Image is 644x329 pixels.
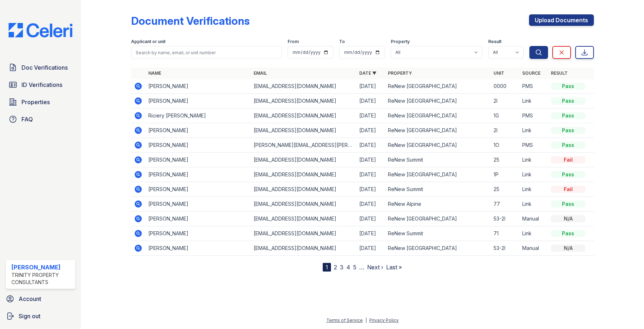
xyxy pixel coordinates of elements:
[254,70,267,76] a: Email
[3,309,78,323] a: Sign out
[3,23,78,37] img: CE_Logo_Blue-a8612792a0a2168367f1c8372b55b34899dd931a85d93a1a3d3e32e68fde9ad4.png
[356,108,385,123] td: [DATE]
[359,70,376,76] a: Date ▼
[251,182,356,197] td: [EMAIL_ADDRESS][DOMAIN_NAME]
[494,70,504,76] a: Unit
[356,138,385,153] td: [DATE]
[251,79,356,94] td: [EMAIL_ADDRESS][DOMAIN_NAME]
[491,212,519,226] td: 53-2I
[529,14,594,26] a: Upload Documents
[491,182,519,197] td: 25
[519,182,548,197] td: Link
[491,94,519,108] td: 2I
[488,39,501,45] label: Result
[11,272,72,286] div: Trinity Property Consultants
[491,197,519,212] td: 77
[491,167,519,182] td: 1P
[551,245,585,252] div: N/A
[519,94,548,108] td: Link
[356,153,385,167] td: [DATE]
[356,212,385,226] td: [DATE]
[323,263,331,272] div: 1
[6,112,75,126] a: FAQ
[491,241,519,256] td: 53-2I
[519,212,548,226] td: Manual
[385,241,491,256] td: ReNew [GEOGRAPHIC_DATA]
[145,94,251,108] td: [PERSON_NAME]
[11,263,72,272] div: [PERSON_NAME]
[551,112,585,119] div: Pass
[356,94,385,108] td: [DATE]
[145,123,251,138] td: [PERSON_NAME]
[356,123,385,138] td: [DATE]
[145,197,251,212] td: [PERSON_NAME]
[522,70,540,76] a: Source
[145,212,251,226] td: [PERSON_NAME]
[519,123,548,138] td: Link
[131,14,250,27] div: Document Verifications
[385,226,491,241] td: ReNew Summit
[356,182,385,197] td: [DATE]
[385,197,491,212] td: ReNew Alpine
[551,171,585,178] div: Pass
[551,230,585,237] div: Pass
[251,153,356,167] td: [EMAIL_ADDRESS][DOMAIN_NAME]
[385,138,491,153] td: ReNew [GEOGRAPHIC_DATA]
[385,108,491,123] td: ReNew [GEOGRAPHIC_DATA]
[491,108,519,123] td: 1G
[131,46,282,59] input: Search by name, email, or unit number
[326,318,363,323] a: Terms of Service
[356,241,385,256] td: [DATE]
[519,167,548,182] td: Link
[385,79,491,94] td: ReNew [GEOGRAPHIC_DATA]
[145,167,251,182] td: [PERSON_NAME]
[385,182,491,197] td: ReNew Summit
[491,79,519,94] td: 0000
[145,138,251,153] td: [PERSON_NAME]
[334,264,337,271] a: 2
[491,123,519,138] td: 2I
[385,212,491,226] td: ReNew [GEOGRAPHIC_DATA]
[251,108,356,123] td: [EMAIL_ADDRESS][DOMAIN_NAME]
[6,78,75,92] a: ID Verifications
[340,264,343,271] a: 3
[21,98,50,106] span: Properties
[251,138,356,153] td: [PERSON_NAME][EMAIL_ADDRESS][PERSON_NAME][DOMAIN_NAME]
[21,80,62,89] span: ID Verifications
[251,226,356,241] td: [EMAIL_ADDRESS][DOMAIN_NAME]
[551,127,585,134] div: Pass
[385,153,491,167] td: ReNew Summit
[551,200,585,208] div: Pass
[491,138,519,153] td: 1O
[551,142,585,149] div: Pass
[131,39,165,45] label: Applicant or unit
[491,226,519,241] td: 71
[356,167,385,182] td: [DATE]
[385,123,491,138] td: ReNew [GEOGRAPHIC_DATA]
[365,318,367,323] div: |
[369,318,399,323] a: Privacy Policy
[519,197,548,212] td: Link
[551,83,585,90] div: Pass
[251,241,356,256] td: [EMAIL_ADDRESS][DOMAIN_NAME]
[551,156,585,163] div: Fail
[388,70,412,76] a: Property
[519,226,548,241] td: Link
[6,60,75,75] a: Doc Verifications
[251,123,356,138] td: [EMAIL_ADDRESS][DOMAIN_NAME]
[339,39,345,45] label: To
[356,79,385,94] td: [DATE]
[385,94,491,108] td: ReNew [GEOGRAPHIC_DATA]
[519,108,548,123] td: PMS
[551,186,585,193] div: Fail
[391,39,410,45] label: Property
[251,197,356,212] td: [EMAIL_ADDRESS][DOMAIN_NAME]
[21,115,33,124] span: FAQ
[21,63,68,72] span: Doc Verifications
[551,215,585,222] div: N/A
[519,79,548,94] td: PMS
[519,138,548,153] td: PMS
[551,70,568,76] a: Result
[145,79,251,94] td: [PERSON_NAME]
